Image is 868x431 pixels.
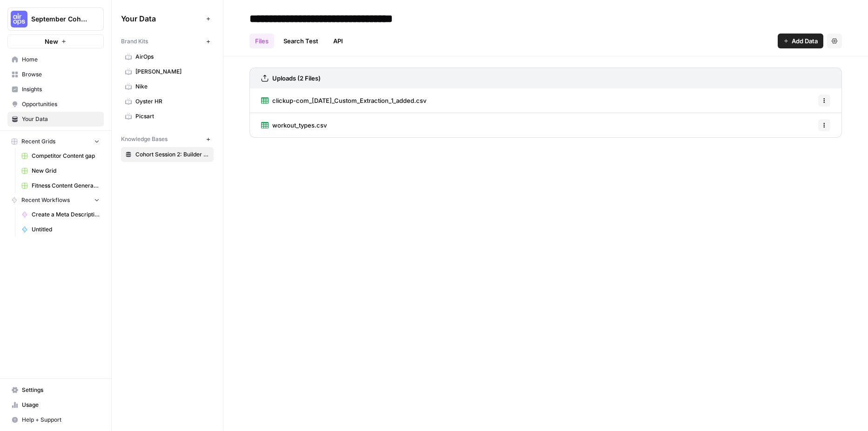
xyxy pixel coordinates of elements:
[32,182,100,190] span: Fitness Content Generator ([PERSON_NAME]
[32,167,100,175] span: New Grid
[22,70,100,79] span: Browse
[17,222,104,237] a: Untitled
[135,150,209,159] span: Cohort Session 2: Builder Exercise
[272,121,327,130] span: workout_types.csv
[272,96,426,105] span: clickup-com_[DATE]_Custom_Extraction_1_added.csv
[7,112,104,127] a: Your Data
[278,34,324,48] a: Search Test
[135,82,209,91] span: Nike
[7,52,104,67] a: Home
[32,210,100,219] span: Create a Meta Description ([PERSON_NAME])
[249,34,274,48] a: Files
[7,34,104,48] button: New
[21,137,55,146] span: Recent Grids
[32,152,100,160] span: Competitor Content gap
[792,36,818,46] span: Add Data
[17,148,104,163] a: Competitor Content gap
[7,67,104,82] a: Browse
[32,225,100,234] span: Untitled
[121,64,214,79] a: [PERSON_NAME]
[261,68,321,88] a: Uploads (2 Files)
[121,13,202,24] span: Your Data
[11,11,27,27] img: September Cohort Logo
[272,74,321,83] h3: Uploads (2 Files)
[778,34,823,48] button: Add Data
[121,135,168,143] span: Knowledge Bases
[121,37,148,46] span: Brand Kits
[135,53,209,61] span: AirOps
[22,115,100,123] span: Your Data
[7,135,104,148] button: Recent Grids
[31,14,87,24] span: September Cohort
[121,94,214,109] a: Oyster HR
[328,34,349,48] a: API
[17,207,104,222] a: Create a Meta Description ([PERSON_NAME])
[121,49,214,64] a: AirOps
[7,97,104,112] a: Opportunities
[22,85,100,94] span: Insights
[7,412,104,427] button: Help + Support
[22,416,100,424] span: Help + Support
[17,163,104,178] a: New Grid
[7,383,104,397] a: Settings
[135,97,209,106] span: Oyster HR
[135,67,209,76] span: [PERSON_NAME]
[135,112,209,121] span: Picsart
[261,88,426,113] a: clickup-com_[DATE]_Custom_Extraction_1_added.csv
[121,147,214,162] a: Cohort Session 2: Builder Exercise
[7,7,104,31] button: Workspace: September Cohort
[7,82,104,97] a: Insights
[21,196,70,204] span: Recent Workflows
[7,193,104,207] button: Recent Workflows
[45,37,58,46] span: New
[261,113,327,137] a: workout_types.csv
[22,386,100,394] span: Settings
[22,401,100,409] span: Usage
[17,178,104,193] a: Fitness Content Generator ([PERSON_NAME]
[22,100,100,108] span: Opportunities
[121,109,214,124] a: Picsart
[22,55,100,64] span: Home
[7,397,104,412] a: Usage
[121,79,214,94] a: Nike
